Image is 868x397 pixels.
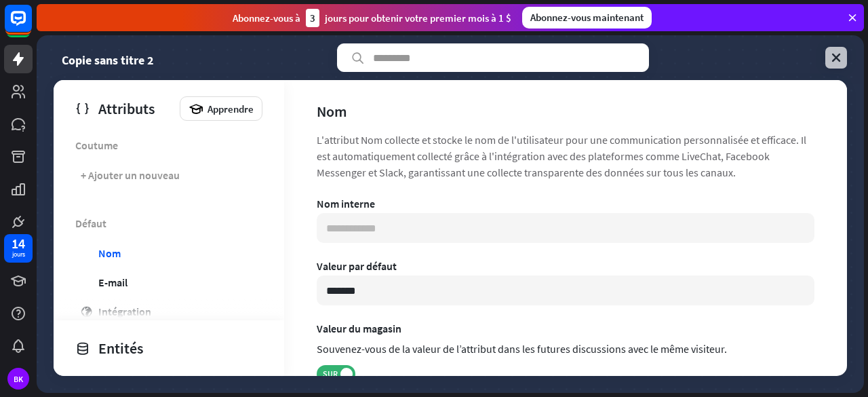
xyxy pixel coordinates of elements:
font: globe [81,306,92,317]
font: + Ajouter un nouveau [81,168,180,182]
font: Nom interne [317,197,375,210]
font: SUR [323,368,338,379]
font: Nom [317,102,347,121]
font: jours pour obtenir votre premier mois à 1 $ [325,12,511,24]
font: jours [12,250,25,259]
font: BK [14,374,23,384]
font: Défaut [75,216,106,230]
a: e-mail E-mail [73,269,260,295]
font: Entités [98,339,143,358]
font: E-mail [98,276,127,289]
button: Ouvrir le widget de chat LiveChat [11,5,52,46]
font: L'attribut Nom collecte et stocke le nom de l'utilisateur pour une communication personnalisée et... [317,133,806,179]
font: Valeur par défaut [317,259,397,273]
font: Valeur du magasin [317,322,401,335]
font: 14 [12,235,25,252]
a: 14 jours [4,234,33,263]
font: Apprendre [208,102,254,115]
font: Attributs [98,99,155,118]
font: 3 [310,12,315,24]
font: Nom [98,246,121,260]
font: Intégration [98,305,151,318]
a: utilisateur Nom [73,240,260,266]
font: Abonnez-vous maintenant [530,11,644,24]
a: Copie sans titre 2 [62,43,154,72]
font: Copie sans titre 2 [62,52,154,68]
a: globe Intégration [73,298,260,324]
font: Coutume [75,138,118,152]
font: Souvenez-vous de la valeur de l’attribut dans les futures discussions avec le même visiteur. [317,342,727,356]
font: Abonnez-vous à [233,12,300,24]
